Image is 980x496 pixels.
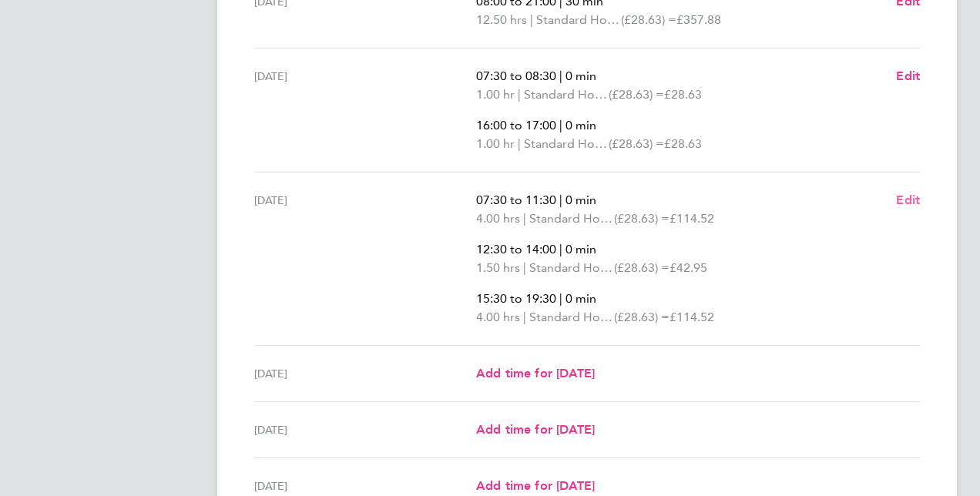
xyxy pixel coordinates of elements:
[621,12,676,27] span: (£28.63) =
[476,366,595,380] span: Add time for [DATE]
[476,211,520,226] span: 4.00 hrs
[670,310,714,324] span: £114.52
[254,67,476,153] div: [DATE]
[523,260,526,275] span: |
[254,191,476,327] div: [DATE]
[529,259,614,277] span: Standard Hourly
[559,242,562,256] span: |
[476,478,595,493] span: Add time for [DATE]
[896,67,920,85] a: Edit
[609,136,664,151] span: (£28.63) =
[676,12,721,27] span: £357.88
[476,260,520,275] span: 1.50 hrs
[559,118,562,132] span: |
[476,364,595,383] a: Add time for [DATE]
[476,12,527,27] span: 12.50 hrs
[530,12,533,27] span: |
[476,69,556,83] span: 07:30 to 08:30
[670,211,714,226] span: £114.52
[476,118,556,132] span: 16:00 to 17:00
[476,242,556,256] span: 12:30 to 14:00
[518,136,521,151] span: |
[614,211,670,226] span: (£28.63) =
[559,69,562,83] span: |
[566,291,596,306] span: 0 min
[664,136,702,151] span: £28.63
[566,242,596,256] span: 0 min
[566,118,596,132] span: 0 min
[566,193,596,207] span: 0 min
[476,87,515,102] span: 1.00 hr
[254,421,476,439] div: [DATE]
[670,260,707,275] span: £42.95
[476,291,556,306] span: 15:30 to 19:30
[254,477,476,495] div: [DATE]
[566,69,596,83] span: 0 min
[518,87,521,102] span: |
[559,193,562,207] span: |
[254,364,476,383] div: [DATE]
[476,136,515,151] span: 1.00 hr
[896,69,920,83] span: Edit
[476,421,595,439] a: Add time for [DATE]
[896,193,920,207] span: Edit
[476,477,595,495] a: Add time for [DATE]
[523,310,526,324] span: |
[523,211,526,226] span: |
[614,260,670,275] span: (£28.63) =
[529,209,614,228] span: Standard Hourly
[476,193,556,207] span: 07:30 to 11:30
[664,87,702,102] span: £28.63
[896,191,920,209] a: Edit
[524,135,609,153] span: Standard Hourly
[524,85,609,104] span: Standard Hourly
[476,310,520,324] span: 4.00 hrs
[614,310,670,324] span: (£28.63) =
[536,11,621,29] span: Standard Hourly
[529,308,614,327] span: Standard Hourly
[476,422,595,437] span: Add time for [DATE]
[559,291,562,306] span: |
[609,87,664,102] span: (£28.63) =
